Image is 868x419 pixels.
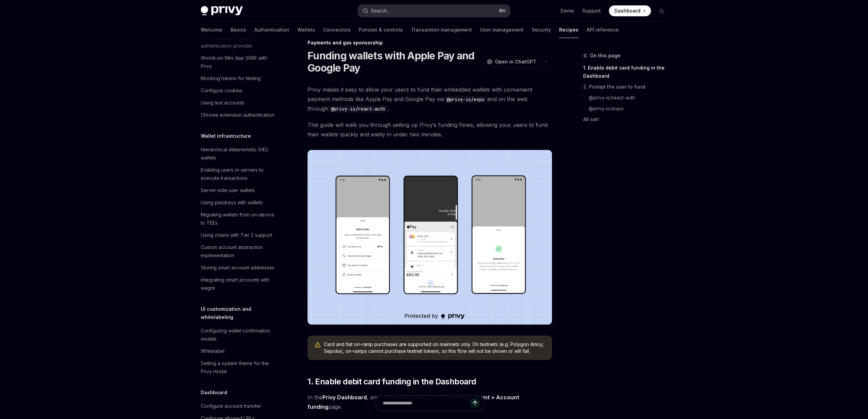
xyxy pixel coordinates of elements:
div: Configure cookies [201,87,242,95]
h1: Funding wallets with Apple Pay and Google Pay [308,50,480,74]
a: Enabling users or servers to execute transactions [195,164,282,184]
div: Server-side user wallets [201,186,255,194]
a: Security [532,22,551,38]
span: On this page [590,52,620,60]
div: Custom account abstraction implementation [201,243,278,260]
a: 1. Enable debit card funding in the Dashboard [583,62,673,81]
div: Hierarchical deterministic (HD) wallets [201,146,278,162]
a: Storing smart account addresses [195,262,282,274]
div: Card and fiat on-ramp purchases are supported on mainnets only. On testnets (e.g. Polygon Amoy, S... [324,341,545,355]
button: Toggle dark mode [656,5,667,16]
a: Authentication [254,22,289,38]
div: Enabling users or servers to execute transactions [201,166,278,182]
a: Dashboard [609,5,651,16]
span: ⌘ K [499,8,506,14]
div: Setting a system theme for the Privy modal [201,359,278,376]
a: Whitelabel [195,345,282,357]
h5: Dashboard [201,388,227,397]
a: Configuring wallet confirmation modals [195,325,282,345]
a: All set! [583,114,673,125]
span: Dashboard [614,7,640,14]
div: Chrome extension authentication [201,111,274,119]
div: Integrating smart accounts with wagmi [201,276,278,292]
div: Whitelabel [201,347,224,355]
a: Welcome [201,22,222,38]
div: Mocking tokens for testing [201,74,261,82]
div: Configuring wallet confirmation modals [201,327,278,343]
a: Integrating smart accounts with wagmi [195,274,282,294]
a: Hierarchical deterministic (HD) wallets [195,144,282,164]
a: Custom account abstraction implementation [195,241,282,262]
a: API reference [587,22,619,38]
a: Configure account transfer [195,400,282,412]
a: Mocking tokens for testing [195,72,282,84]
img: card-based-funding [308,150,552,325]
img: dark logo [201,6,243,16]
a: Worldcoin Mini App SIWE with Privy [195,52,282,72]
a: Recipes [559,22,578,38]
div: Using chains with Tier 2 support [201,231,272,239]
a: User management [480,22,524,38]
a: Connectors [323,22,351,38]
h5: UI customization and whitelabeling [201,305,282,321]
a: Policies & controls [359,22,403,38]
span: This guide will walk you through setting up Privy’s funding flows, allowing your users to fund th... [308,120,552,139]
input: Ask a question... [383,396,470,411]
a: Using test accounts [195,97,282,109]
div: Worldcoin Mini App SIWE with Privy [201,54,278,70]
span: Open in ChatGPT [495,58,536,65]
code: @privy-io/expo [444,96,487,103]
code: @privy-io/react-auth [328,105,388,113]
button: Open in ChatGPT [482,56,540,68]
a: Demo [560,7,574,14]
a: 2. Prompt the user to fund [583,81,673,92]
span: Privy makes it easy to allow your users to fund their embedded wallets with convenient payment me... [308,85,552,113]
span: 1. Enable debit card funding in the Dashboard [308,376,476,387]
div: Using passkeys with wallets [201,198,263,207]
h5: Wallet infrastructure [201,132,251,140]
a: @privy-io/react-auth [583,92,673,103]
a: @privy-io/expo [583,103,673,114]
div: Migrating wallets from on-device to TEEs [201,211,278,227]
div: Search... [371,7,390,15]
span: In the , enable on the page. [308,393,552,412]
div: Configure account transfer [201,402,261,410]
a: Wallets [297,22,315,38]
div: Storing smart account addresses [201,264,274,272]
button: Search...⌘K [358,5,510,17]
a: Chrome extension authentication [195,109,282,121]
a: Transaction management [411,22,472,38]
a: Using chains with Tier 2 support [195,229,282,241]
div: Using test accounts [201,99,244,107]
a: Using passkeys with wallets [195,196,282,209]
a: Migrating wallets from on-device to TEEs [195,209,282,229]
a: Basics [231,22,246,38]
button: Send message [470,398,480,408]
div: Payments and gas sponsorship [308,39,552,46]
svg: Warning [314,342,321,348]
a: Support [582,7,601,14]
a: Server-side user wallets [195,184,282,196]
a: Setting a system theme for the Privy modal [195,357,282,378]
a: Configure cookies [195,84,282,97]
